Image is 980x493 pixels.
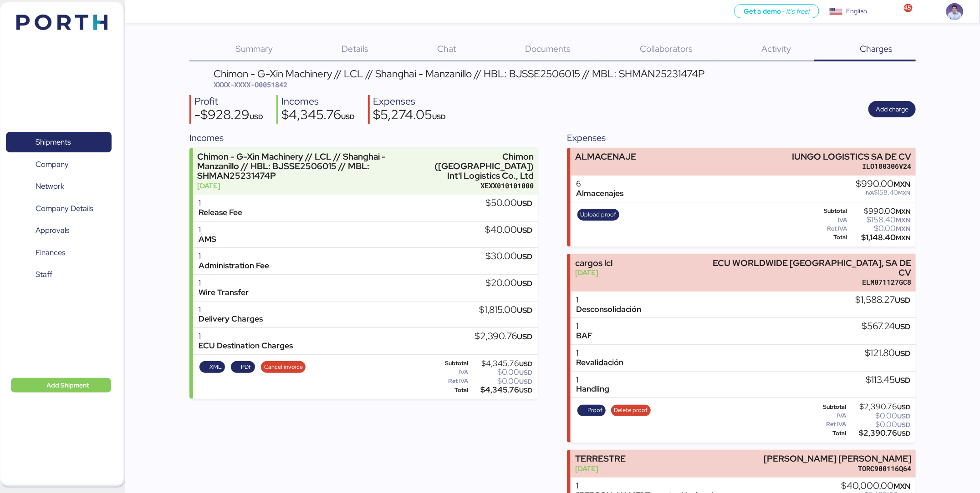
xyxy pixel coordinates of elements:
span: USD [897,429,910,438]
div: [DATE] [575,268,612,277]
span: USD [895,375,910,385]
div: $2,390.76 [848,430,910,437]
div: 1 [576,322,592,331]
div: $50.00 [486,198,533,208]
span: Upload proof [580,210,616,220]
div: $567.24 [862,322,910,332]
div: $40.00 [485,225,533,235]
span: USD [341,112,355,121]
span: USD [895,322,910,332]
div: ILO180306V24 [792,161,912,171]
span: Documents [526,43,571,55]
span: USD [895,295,910,305]
div: AMS [199,235,216,244]
div: Chimon - G-Xin Machinery // LCL // Shanghai - Manzanillo // HBL: BJSSE2506015 // MBL: SHMAN25231474P [197,152,419,181]
span: Delete proof [614,405,648,415]
div: Subtotal [812,404,846,410]
div: Total [434,387,469,393]
div: XEXX010101000 [423,181,534,191]
div: $30.00 [486,252,533,262]
div: Wire Transfer [199,288,249,297]
div: $5,274.05 [373,108,446,124]
span: Shipments [36,136,71,149]
span: USD [432,112,446,121]
div: 1 [199,305,263,315]
button: Delete proof [611,405,651,417]
span: Network [36,180,64,193]
span: Add charge [876,104,909,115]
span: USD [520,377,533,386]
span: IVA [866,189,874,196]
div: Ret IVA [812,421,846,428]
span: USD [897,421,910,429]
div: Incomes [281,95,355,108]
div: $20.00 [486,278,533,288]
a: Staff [6,264,112,285]
span: Company [36,158,69,171]
div: $158.40 [856,189,910,196]
span: PDF [241,362,252,372]
div: $0.00 [470,369,533,376]
span: USD [895,348,910,358]
a: Finances [6,242,112,263]
button: Upload proof [577,209,619,221]
div: [DATE] [197,181,419,191]
div: 1 [199,198,242,208]
div: Subtotal [434,360,469,367]
span: Finances [36,246,65,259]
div: 1 [576,375,609,385]
div: IVA [434,369,469,376]
a: Network [6,176,112,197]
div: ECU WORLDWIDE [GEOGRAPHIC_DATA], SA DE CV [709,258,911,277]
div: $4,345.76 [470,387,533,393]
div: $990.00 [849,208,911,215]
span: MXN [893,481,910,491]
div: $990.00 [856,179,910,189]
div: $0.00 [470,378,533,385]
button: Menu [131,4,146,20]
div: cargos lcl [575,258,612,268]
a: Company [6,154,112,175]
div: TERRESTRE [575,454,626,463]
div: Total [812,430,846,437]
button: Proof [577,405,606,417]
span: MXN [898,189,910,196]
span: Cancel invoice [264,362,303,372]
div: Profit [194,95,263,108]
div: $113.45 [866,375,910,385]
div: [DATE] [575,464,626,473]
div: Delivery Charges [199,314,263,324]
div: -$928.29 [194,108,263,124]
div: $121.80 [865,348,910,358]
div: Desconsolidación [576,305,641,314]
a: Approvals [6,220,112,241]
div: $1,815.00 [480,305,533,315]
div: Release Fee [199,208,242,217]
span: MXN [896,225,910,233]
div: TORC900116Q64 [764,464,912,473]
button: Cancel invoice [261,361,306,373]
span: Summary [235,43,273,55]
span: Chat [437,43,456,55]
span: USD [517,305,533,315]
div: $2,390.76 [475,332,533,342]
span: Activity [761,43,791,55]
div: [PERSON_NAME] [PERSON_NAME] [764,454,912,463]
div: Total [812,234,847,241]
span: USD [897,412,910,420]
div: 1 [576,295,641,305]
div: Expenses [567,131,916,145]
a: Company Details [6,198,112,219]
span: MXN [893,179,910,189]
div: Subtotal [812,208,847,214]
div: Administration Fee [199,261,269,271]
div: $0.00 [848,413,910,419]
div: IVA [812,217,847,223]
span: Staff [36,268,52,281]
span: Charges [860,43,893,55]
div: Chimon ([GEOGRAPHIC_DATA]) Int'l Logistics Co., Ltd [423,152,534,181]
div: Almacenajes [576,189,623,198]
div: English [846,6,867,16]
span: Proof [587,405,602,415]
span: USD [517,252,533,262]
